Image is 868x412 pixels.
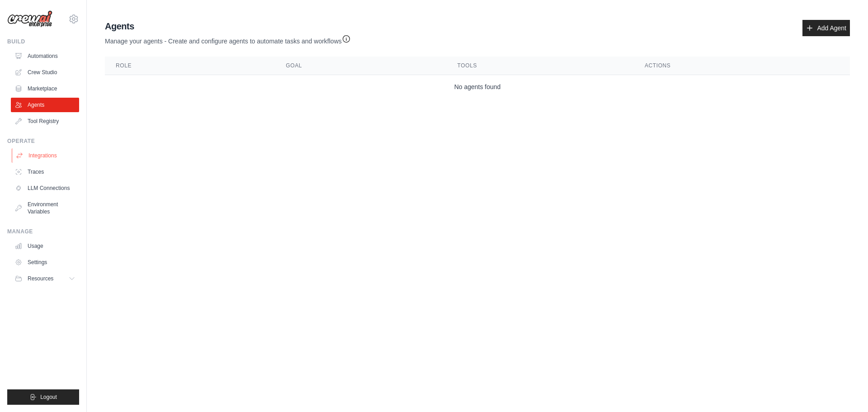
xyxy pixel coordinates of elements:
[28,275,53,282] span: Resources
[11,98,79,112] a: Agents
[7,228,79,235] div: Manage
[40,393,57,401] span: Logout
[105,33,351,46] p: Manage your agents - Create and configure agents to automate tasks and workflows
[11,181,79,195] a: LLM Connections
[7,10,52,28] img: Logo
[11,114,79,128] a: Tool Registry
[11,81,79,96] a: Marketplace
[275,57,446,75] th: Goal
[634,57,850,75] th: Actions
[105,75,850,99] td: No agents found
[105,20,351,33] h2: Agents
[105,57,275,75] th: Role
[7,137,79,145] div: Operate
[12,148,80,163] a: Integrations
[11,165,79,179] a: Traces
[11,239,79,253] a: Usage
[447,57,634,75] th: Tools
[802,20,850,36] a: Add Agent
[7,389,79,405] button: Logout
[11,49,79,63] a: Automations
[7,38,79,45] div: Build
[11,271,79,286] button: Resources
[11,197,79,219] a: Environment Variables
[11,255,79,270] a: Settings
[11,65,79,80] a: Crew Studio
